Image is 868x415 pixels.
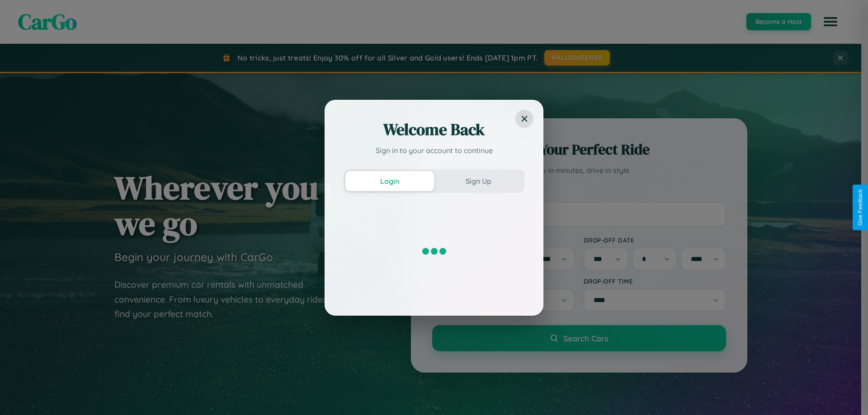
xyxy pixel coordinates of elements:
iframe: Intercom live chat [9,384,31,406]
div: Give Feedback [857,189,863,226]
button: Sign Up [434,171,523,191]
h2: Welcome Back [344,119,524,140]
button: Login [345,171,434,191]
p: Sign in to your account to continue [344,145,524,156]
